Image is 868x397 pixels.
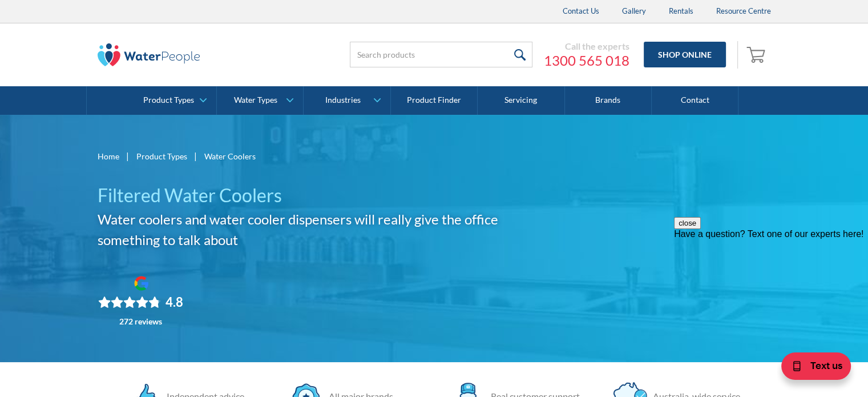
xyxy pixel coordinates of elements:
[130,86,216,115] a: Product Types
[98,43,200,66] img: The Water People
[565,86,652,115] a: Brands
[744,41,771,69] a: Open cart containing items
[544,52,629,69] a: 1300 565 018
[98,182,536,209] h1: Filtered Water Coolers
[325,95,361,105] div: Industries
[777,340,868,397] iframe: podium webchat widget bubble
[674,217,868,354] iframe: podium webchat widget prompt
[143,95,194,105] div: Product Types
[746,45,768,63] img: shopping cart
[125,149,131,163] div: |
[193,149,199,163] div: |
[478,86,564,115] a: Servicing
[204,150,256,162] div: Water Coolers
[234,95,277,105] div: Water Types
[98,150,119,162] a: Home
[98,294,183,310] div: Rating: 4.8 out of 5
[391,86,478,115] a: Product Finder
[350,42,532,67] input: Search products
[544,41,629,52] div: Call the experts
[165,294,183,310] div: 4.8
[304,86,390,115] a: Industries
[217,86,303,115] a: Water Types
[119,317,162,326] div: 272 reviews
[98,209,536,250] h2: Water coolers and water cooler dispensers will really give the office something to talk about
[644,42,726,67] a: Shop Online
[652,86,738,115] a: Contact
[136,150,187,162] a: Product Types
